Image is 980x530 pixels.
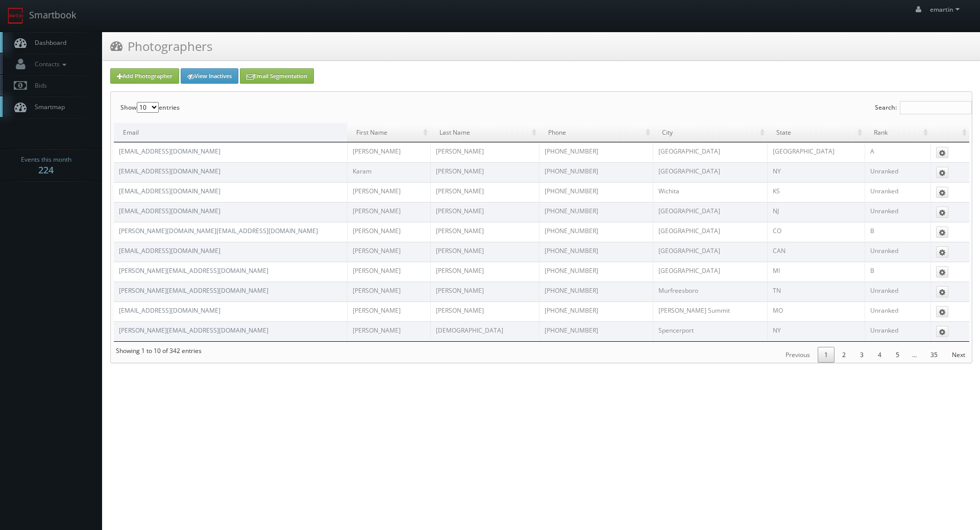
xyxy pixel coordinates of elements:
td: [PERSON_NAME] Summit [653,301,767,321]
td: Unranked [865,162,930,182]
a: 3 [853,347,870,363]
a: View Inactives [181,68,238,84]
td: [PERSON_NAME] [347,321,430,341]
a: 1 [818,347,835,363]
td: Unranked [865,282,930,301]
td: CO [767,222,865,242]
td: City: activate to sort column ascending [653,123,767,142]
td: [PERSON_NAME] [430,162,539,182]
td: MO [767,301,865,321]
td: [PHONE_NUMBER] [539,182,653,202]
td: Email: activate to sort column descending [114,123,347,142]
td: Last Name: activate to sort column ascending [430,123,539,142]
td: [PERSON_NAME] [347,301,430,321]
h3: Photographers [110,37,212,55]
a: [PERSON_NAME][DOMAIN_NAME][EMAIL_ADDRESS][DOMAIN_NAME] [119,226,318,235]
td: [PHONE_NUMBER] [539,321,653,341]
td: [PHONE_NUMBER] [539,162,653,182]
img: smartbook-logo.png [8,8,24,24]
td: CAN [767,242,865,262]
td: [GEOGRAPHIC_DATA] [653,262,767,282]
td: Unranked [865,301,930,321]
td: [PERSON_NAME] [430,142,539,162]
a: Next [945,347,972,363]
td: [PERSON_NAME] [347,182,430,202]
a: 35 [924,347,944,363]
a: [EMAIL_ADDRESS][DOMAIN_NAME] [119,167,220,175]
td: Spencerport [653,321,767,341]
td: Murfreesboro [653,282,767,301]
td: NY [767,321,865,341]
td: Wichita [653,182,767,202]
span: Contacts [30,60,69,68]
td: [GEOGRAPHIC_DATA] [653,242,767,262]
td: [PHONE_NUMBER] [539,262,653,282]
td: [DEMOGRAPHIC_DATA] [430,321,539,341]
td: [GEOGRAPHIC_DATA] [653,222,767,242]
span: … [906,350,923,359]
td: [PHONE_NUMBER] [539,301,653,321]
a: [PERSON_NAME][EMAIL_ADDRESS][DOMAIN_NAME] [119,266,268,275]
td: [GEOGRAPHIC_DATA] [653,142,767,162]
a: [EMAIL_ADDRESS][DOMAIN_NAME] [119,306,220,315]
td: State: activate to sort column ascending [767,123,865,142]
td: [PHONE_NUMBER] [539,222,653,242]
td: Karam [347,162,430,182]
td: [PERSON_NAME] [430,262,539,282]
a: Add Photographer [110,68,179,84]
td: [PERSON_NAME] [430,301,539,321]
a: Email Segmentation [240,68,314,84]
td: Phone: activate to sort column ascending [539,123,653,142]
td: NJ [767,202,865,222]
td: First Name: activate to sort column ascending [347,123,430,142]
a: [EMAIL_ADDRESS][DOMAIN_NAME] [119,147,220,156]
select: Showentries [137,102,159,113]
td: [PERSON_NAME] [430,242,539,262]
td: [PERSON_NAME] [430,282,539,301]
a: [EMAIL_ADDRESS][DOMAIN_NAME] [119,187,220,195]
td: [PERSON_NAME] [347,282,430,301]
div: Showing 1 to 10 of 342 entries [111,342,202,360]
td: MI [767,262,865,282]
td: [PHONE_NUMBER] [539,142,653,162]
td: [PERSON_NAME] [347,222,430,242]
td: Unranked [865,202,930,222]
td: KS [767,182,865,202]
a: [PERSON_NAME][EMAIL_ADDRESS][DOMAIN_NAME] [119,326,268,335]
td: [PERSON_NAME] [347,242,430,262]
td: : activate to sort column ascending [930,123,969,142]
input: Search: [900,101,972,114]
a: [EMAIL_ADDRESS][DOMAIN_NAME] [119,207,220,215]
td: [PERSON_NAME] [347,142,430,162]
span: Bids [30,81,47,90]
td: B [865,262,930,282]
a: 2 [836,347,852,363]
a: Previous [779,347,817,363]
td: [PHONE_NUMBER] [539,202,653,222]
td: [GEOGRAPHIC_DATA] [767,142,865,162]
td: [PERSON_NAME] [347,262,430,282]
a: 4 [871,347,888,363]
td: Unranked [865,242,930,262]
td: [PERSON_NAME] [430,202,539,222]
td: NY [767,162,865,182]
span: Smartmap [30,103,65,111]
td: A [865,142,930,162]
td: B [865,222,930,242]
span: Dashboard [30,38,66,47]
td: [PERSON_NAME] [347,202,430,222]
td: Rank: activate to sort column ascending [865,123,930,142]
td: Unranked [865,321,930,341]
td: Unranked [865,182,930,202]
span: emartin [930,5,963,14]
a: 5 [889,347,906,363]
td: [PHONE_NUMBER] [539,242,653,262]
td: [GEOGRAPHIC_DATA] [653,162,767,182]
a: [PERSON_NAME][EMAIL_ADDRESS][DOMAIN_NAME] [119,286,268,295]
a: [EMAIL_ADDRESS][DOMAIN_NAME] [119,246,220,255]
td: [GEOGRAPHIC_DATA] [653,202,767,222]
td: [PERSON_NAME] [430,182,539,202]
strong: 224 [38,164,54,176]
td: [PERSON_NAME] [430,222,539,242]
span: Events this month [21,155,71,165]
